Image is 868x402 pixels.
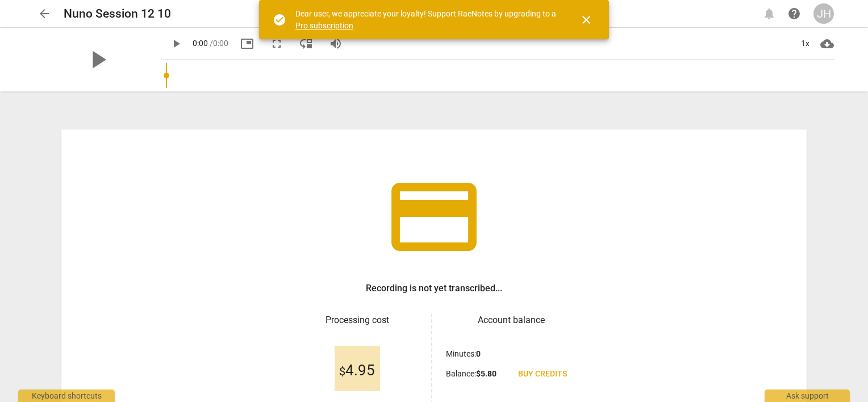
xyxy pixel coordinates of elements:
[794,35,816,53] div: 1x
[579,13,593,27] span: close
[509,364,576,384] a: Buy credits
[446,368,496,380] p: Balance :
[295,21,353,30] a: Pro subscription
[339,362,375,379] span: 4.95
[292,313,422,327] h3: Processing cost
[446,313,576,327] h3: Account balance
[329,37,343,51] span: volume_up
[18,390,115,402] div: Keyboard shortcuts
[787,7,801,20] span: help
[83,45,112,74] span: play_arrow
[325,33,346,54] button: Volume
[476,369,496,378] b: $ 5.80
[366,282,502,295] h3: Recording is not yet transcribed...
[210,39,228,48] span: / 0:00
[573,6,600,33] button: Close
[476,349,481,358] b: 0
[266,33,287,54] button: Fullscreen
[820,37,834,51] span: cloud_download
[270,37,283,51] span: fullscreen
[813,3,834,24] button: JH
[169,37,183,51] span: play_arrow
[237,33,257,54] button: Picture in picture
[784,3,804,24] a: Help
[339,365,345,378] span: $
[64,7,171,21] h2: Nuno Session 12 10
[193,39,208,48] span: 0:00
[446,348,481,360] p: Minutes :
[299,37,313,51] span: move_down
[296,33,316,54] button: View player as separate pane
[166,33,186,54] button: Play
[273,13,286,27] span: check_circle
[518,368,567,380] span: Buy credits
[765,390,850,402] div: Ask support
[383,166,485,268] span: credit_card
[240,37,254,51] span: picture_in_picture
[295,8,559,31] div: Dear user, we appreciate your loyalty! Support RaeNotes by upgrading to a
[37,7,51,20] span: arrow_back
